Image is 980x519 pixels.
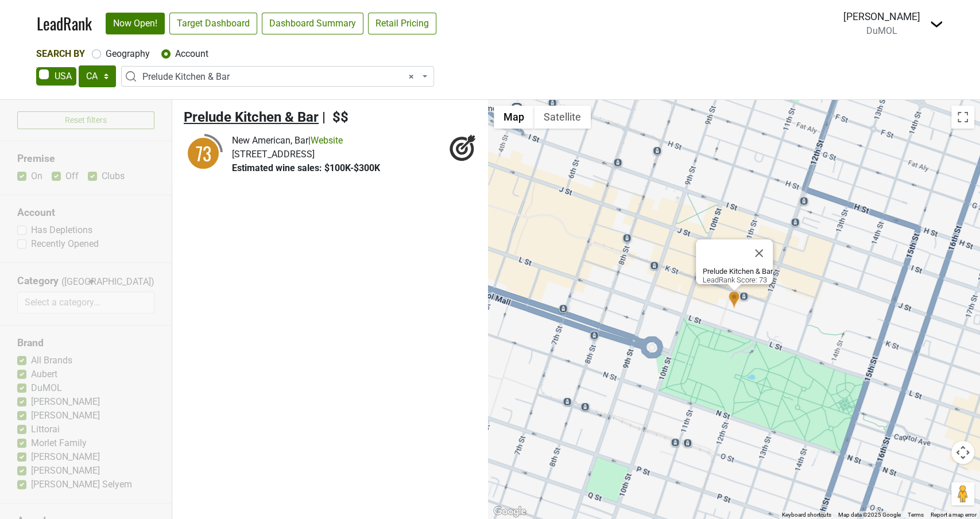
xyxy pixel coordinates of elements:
[931,512,977,518] a: Report a map error
[908,512,924,518] a: Terms (opens in new tab)
[311,135,343,146] a: Website
[106,47,150,61] label: Geography
[184,134,223,173] img: quadrant_split.svg
[491,504,529,519] a: Open this area in Google Maps (opens a new window)
[843,9,920,24] div: [PERSON_NAME]
[534,106,591,129] button: Show satellite imagery
[121,66,434,87] span: Prelude Kitchen & Bar
[106,13,165,34] a: Now Open!
[494,106,534,129] button: Show street map
[175,47,208,61] label: Account
[232,134,380,148] div: |
[951,482,974,505] button: Drag Pegman onto the map to open Street View
[368,13,436,34] a: Retail Pricing
[232,149,315,160] span: [STREET_ADDRESS]
[409,70,414,84] span: Remove all items
[782,511,831,519] button: Keyboard shortcuts
[491,504,529,519] img: Google
[745,239,773,267] button: Close
[142,70,420,84] span: Prelude Kitchen & Bar
[951,441,974,464] button: Map camera controls
[262,13,363,34] a: Dashboard Summary
[838,512,901,518] span: Map data ©2025 Google
[728,291,740,309] div: Prelude Kitchen & Bar
[703,267,773,284] div: LeadRank Score: 73
[184,109,319,125] span: Prelude Kitchen & Bar
[866,25,897,36] span: DuMOL
[951,106,974,129] button: Toggle fullscreen view
[186,136,220,171] div: 73
[929,17,943,31] img: Dropdown Menu
[232,162,380,173] span: Estimated wine sales: $100K-$300K
[169,13,257,34] a: Target Dashboard
[703,267,773,276] b: Prelude Kitchen & Bar
[322,109,348,125] span: | $$
[36,48,85,59] span: Search By
[232,135,308,146] span: New American, Bar
[37,11,92,36] a: LeadRank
